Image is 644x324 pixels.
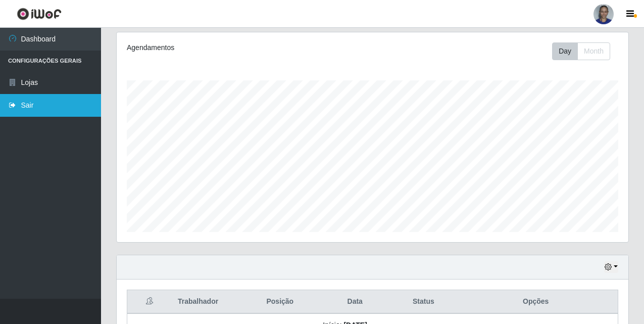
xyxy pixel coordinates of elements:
th: Status [393,290,454,314]
button: Month [577,42,610,60]
div: First group [552,42,610,60]
button: Day [552,42,578,60]
th: Opções [454,290,618,314]
th: Data [317,290,393,314]
th: Posição [243,290,317,314]
div: Agendamentos [127,42,323,53]
img: CoreUI Logo [17,8,62,20]
div: Toolbar with button groups [552,42,618,60]
th: Trabalhador [172,290,243,314]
